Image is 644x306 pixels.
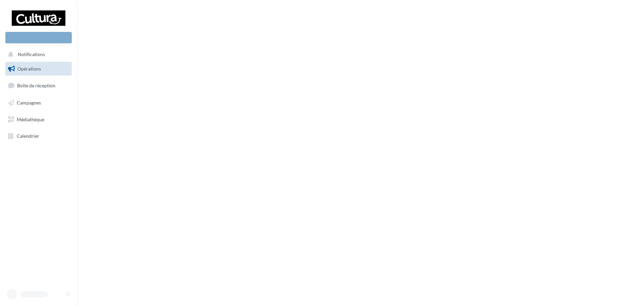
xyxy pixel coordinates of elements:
a: Opérations [4,62,73,76]
span: Médiathèque [17,116,44,122]
span: Calendrier [17,133,39,139]
div: Nouvelle campagne [5,32,72,43]
a: Campagnes [4,96,73,110]
span: Boîte de réception [17,83,55,88]
span: Campagnes [17,100,41,105]
span: Opérations [17,66,41,72]
a: Boîte de réception [4,78,73,93]
a: Médiathèque [4,113,73,127]
a: Calendrier [4,129,73,143]
span: Notifications [18,52,45,57]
